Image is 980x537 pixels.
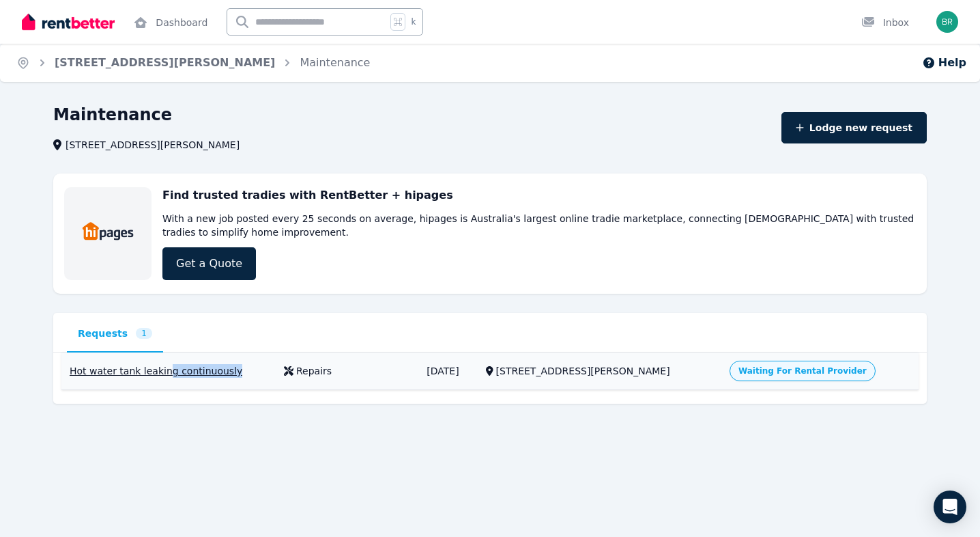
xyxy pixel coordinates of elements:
div: Hot water tank leaking continuously [70,364,268,378]
div: Inbox [861,16,909,29]
div: [STREET_ADDRESS][PERSON_NAME] [496,364,713,378]
img: Trades & Maintenance [82,219,134,244]
span: Requests [78,327,128,340]
button: Lodge new request [781,112,927,143]
p: With a new job posted every 25 seconds on average, hipages is Australia's largest online tradie m... [162,212,916,239]
nav: Tabs [67,327,913,353]
span: [STREET_ADDRESS][PERSON_NAME] [66,138,240,152]
a: Get a Quote [162,247,256,280]
img: RentBetter [22,12,115,32]
h1: Maintenance [53,104,172,126]
a: Maintenance [300,56,370,69]
div: Open Intercom Messenger [934,491,966,523]
img: Brenton Rae [936,11,958,33]
h3: Find trusted tradies with RentBetter + hipages [162,187,453,204]
td: [DATE] [418,353,478,390]
div: Repairs [296,364,332,378]
span: k [411,16,416,27]
button: Help [922,55,966,71]
span: Waiting For Rental Provider [738,366,867,376]
a: [STREET_ADDRESS][PERSON_NAME] [55,56,275,69]
span: 1 [136,328,152,339]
